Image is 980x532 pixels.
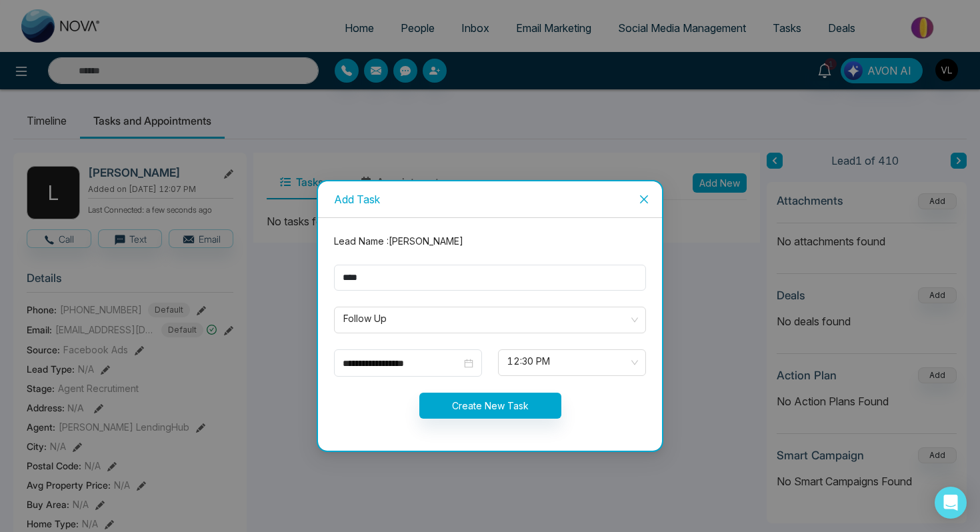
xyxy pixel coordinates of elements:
div: Add Task [334,192,646,207]
button: Create New Task [419,393,561,419]
span: close [639,194,649,205]
span: Follow Up [343,309,637,331]
button: Close [626,181,662,217]
span: 12:30 PM [507,351,637,374]
div: Lead Name : [PERSON_NAME] [326,234,654,249]
div: Open Intercom Messenger [935,487,967,519]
